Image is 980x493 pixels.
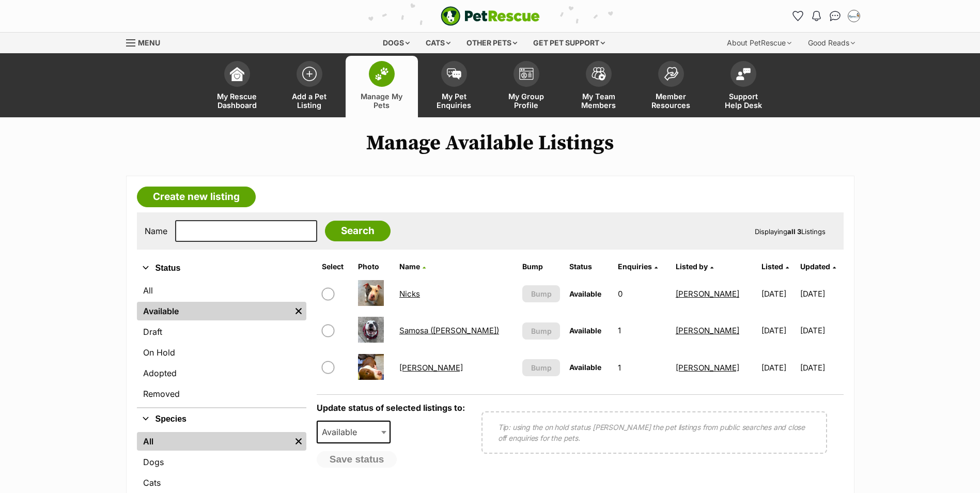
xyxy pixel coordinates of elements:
[431,92,477,110] span: My Pet Enquiries
[592,67,606,81] img: team-members-icon-5396bd8760b3fe7c0b43da4ab00e1e3bb1a5d9ba89233759b79545d2d3fc5d0d.svg
[137,364,306,382] a: Adopted
[137,261,306,275] button: Status
[490,56,563,117] a: My Group Profile
[800,262,836,271] a: Updated
[761,262,789,271] a: Listed
[376,33,417,53] div: Dogs
[614,276,671,312] td: 0
[137,412,306,426] button: Species
[563,56,635,117] a: My Team Members
[614,313,671,348] td: 1
[201,56,273,117] a: My Rescue Dashboard
[757,276,799,312] td: [DATE]
[800,262,830,271] span: Updated
[286,92,333,110] span: Add a Pet Listing
[800,350,842,386] td: [DATE]
[354,258,394,275] th: Photo
[346,56,418,117] a: Manage My Pets
[441,6,540,26] a: PetRescue
[230,67,244,81] img: dashboard-icon-eb2f2d2d3e046f16d808141f083e7271f6b2e854fb5c12c21221c1fb7104beca.svg
[519,68,534,80] img: group-profile-icon-3fa3cf56718a62981997c0bc7e787c4b2cf8bcc04b72c1350f741eb67cf2f40e.svg
[531,288,552,299] span: Bump
[830,11,841,21] img: chat-41dd97257d64d25036548639549fe6c8038ab92f7586957e7f3b1b290dea8141.svg
[291,432,306,451] a: Remove filter
[522,285,561,302] button: Bump
[291,302,306,320] a: Remove filter
[569,289,601,298] span: Available
[635,56,707,117] a: Member Resources
[812,11,820,21] img: notifications-46538b983faf8c2785f20acdc204bb7945ddae34d4c08c2a6579f10ce5e182be.svg
[787,227,801,236] strong: all 3
[664,67,678,81] img: member-resources-icon-8e73f808a243e03378d46382f2149f9095a855e16c252ad45f914b54edf8863c.svg
[849,11,859,21] img: Taylor Lalchere profile pic
[569,326,601,335] span: Available
[801,33,862,53] div: Good Reads
[214,92,260,110] span: My Rescue Dashboard
[441,6,540,26] img: logo-e224e6f780fb5917bec1dbf3a21bbac754714ae5b6737aabdf751b685950b380.svg
[325,221,391,241] input: Search
[137,302,291,320] a: Available
[137,281,306,300] a: All
[565,258,613,275] th: Status
[569,363,601,372] span: Available
[273,56,346,117] a: Add a Pet Listing
[317,421,391,443] span: Available
[531,326,552,336] span: Bump
[137,453,306,471] a: Dogs
[318,425,367,439] span: Available
[808,8,825,24] button: Notifications
[618,262,652,271] span: translation missing: en.admin.listings.index.attributes.enquiries
[399,326,499,335] a: Samosa ([PERSON_NAME])
[575,92,622,110] span: My Team Members
[757,313,799,348] td: [DATE]
[648,92,694,110] span: Member Resources
[137,432,291,451] a: All
[418,56,490,117] a: My Pet Enquiries
[399,262,426,271] a: Name
[526,33,612,53] div: Get pet support
[846,8,862,24] button: My account
[447,68,461,80] img: pet-enquiries-icon-7e3ad2cf08bfb03b45e93fb7055b45f3efa6380592205ae92323e6603595dc1f.svg
[827,8,844,24] a: Conversations
[761,262,783,271] span: Listed
[790,8,806,24] a: Favourites
[137,384,306,403] a: Removed
[518,258,565,275] th: Bump
[503,92,550,110] span: My Group Profile
[137,187,256,207] a: Create new listing
[676,363,739,373] a: [PERSON_NAME]
[614,350,671,386] td: 1
[720,92,767,110] span: Support Help Desk
[790,8,862,24] ul: Account quick links
[755,227,826,236] span: Displaying Listings
[522,322,561,340] button: Bump
[399,363,463,373] a: [PERSON_NAME]
[676,289,739,299] a: [PERSON_NAME]
[375,67,389,81] img: manage-my-pets-icon-02211641906a0b7f246fdf0571729dbe1e7629f14944591b6c1af311fb30b64b.svg
[317,451,397,468] button: Save status
[498,422,811,443] p: Tip: using the on hold status [PERSON_NAME] the pet listings from public searches and close off e...
[720,33,799,53] div: About PetRescue
[137,322,306,341] a: Draft
[138,38,160,47] span: Menu
[318,258,353,275] th: Select
[531,362,552,373] span: Bump
[399,262,420,271] span: Name
[399,289,420,299] a: Nicks
[736,68,751,80] img: help-desk-icon-fdf02630f3aa405de69fd3d07c3f3aa587a6932b1a1747fa1d2bba05be0121f9.svg
[137,473,306,492] a: Cats
[137,279,306,407] div: Status
[618,262,658,271] a: Enquiries
[302,67,317,81] img: add-pet-listing-icon-0afa8454b4691262ce3f59096e99ab1cd57d4a30225e0717b998d2c9b9846f56.svg
[676,262,708,271] span: Listed by
[800,276,842,312] td: [DATE]
[459,33,524,53] div: Other pets
[317,403,465,413] label: Update status of selected listings to:
[707,56,780,117] a: Support Help Desk
[126,33,167,51] a: Menu
[676,326,739,335] a: [PERSON_NAME]
[522,359,561,376] button: Bump
[418,33,458,53] div: Cats
[137,343,306,362] a: On Hold
[359,92,405,110] span: Manage My Pets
